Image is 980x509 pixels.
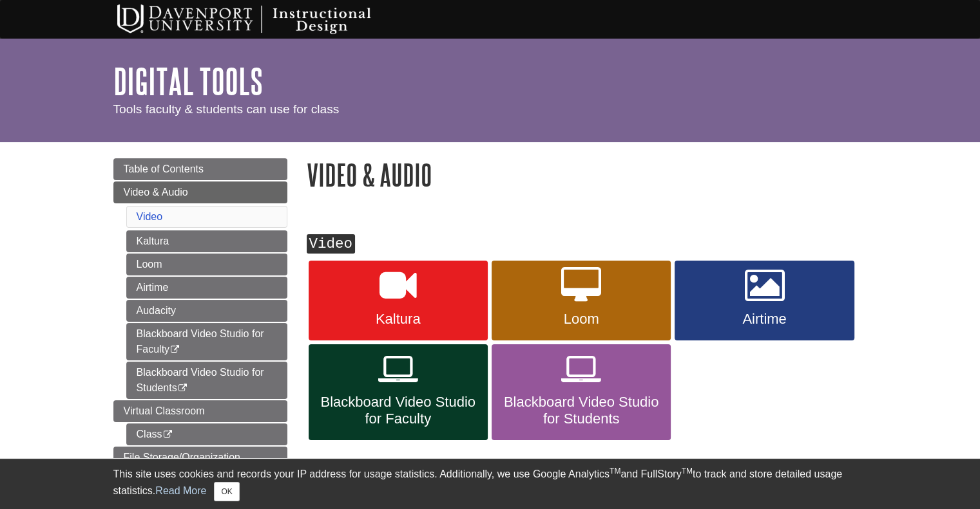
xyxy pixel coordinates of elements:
kbd: Video [307,234,356,254]
a: Audacity [126,300,287,322]
button: Close [214,482,239,501]
a: Airtime [126,277,287,299]
a: Digital Tools [113,61,263,101]
a: Blackboard Video Studio for Faculty [126,323,287,360]
a: Loom [492,261,671,340]
a: File Storage/Organization [113,447,287,468]
sup: TM [682,467,693,476]
sup: TM [610,467,620,476]
a: Video & Audio [113,181,287,203]
span: Video & Audio [124,187,188,198]
a: Blackboard Video Studio for Faculty [309,344,488,441]
span: Virtual Classroom [124,405,205,416]
i: This link opens in a new window [162,430,173,439]
span: Table of Contents [124,163,204,174]
span: Blackboard Video Studio for Students [501,394,661,427]
span: Loom [501,311,661,328]
a: Kaltura [309,261,488,340]
span: Blackboard Video Studio for Faculty [318,394,478,427]
a: Loom [126,254,287,275]
a: Table of Contents [113,158,287,180]
span: Tools faculty & students can use for class [113,102,340,116]
span: Airtime [684,311,844,328]
i: This link opens in a new window [177,384,188,393]
img: Davenport University Instructional Design [107,3,416,35]
a: Airtime [675,261,854,340]
a: Kaltura [126,230,287,252]
span: Kaltura [318,311,478,328]
a: Class [126,423,287,445]
a: Read More [155,485,206,496]
i: This link opens in a new window [169,346,180,354]
h1: Video & Audio [307,158,867,191]
span: File Storage/Organization [124,452,240,463]
a: Blackboard Video Studio for Students [126,362,287,399]
a: Virtual Classroom [113,400,287,422]
a: Video [137,211,163,222]
div: This site uses cookies and records your IP address for usage statistics. Additionally, we use Goo... [113,467,867,501]
a: Blackboard Video Studio for Students [492,344,671,441]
